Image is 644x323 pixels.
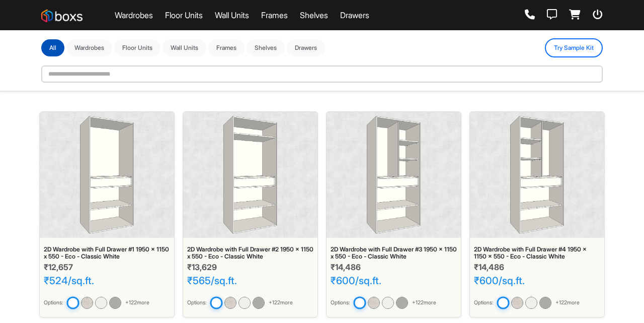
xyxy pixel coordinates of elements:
img: 2D Wardrobe with Full Drawer #3 1950 x 1150 x 550 - Prime - Linen [368,297,380,309]
img: 2D Wardrobe with Full Drawer #2 1950 x 1150 x 550 - Eco - Classic White [223,116,277,234]
a: Drawers [340,9,369,21]
a: 2D Wardrobe with Full Drawer #4 1950 x 1150 x 550 - Eco - Classic White2D Wardrobe with Full Draw... [469,111,605,317]
img: 2D Wardrobe with Full Drawer #4 1950 x 1150 x 550 - Eco - Classic White [510,116,563,234]
span: ₹14,486 [474,262,504,272]
div: ₹600/sq.ft. [331,275,457,287]
img: 2D Wardrobe with Full Drawer #4 1950 x 1150 x 550 - Eco - Classic White [497,296,509,309]
div: 2D Wardrobe with Full Drawer #3 1950 x 1150 x 550 - Eco - Classic White [331,246,457,261]
div: 2D Wardrobe with Full Drawer #2 1950 x 1150 x 550 - Eco - Classic White [187,246,313,261]
button: Wall Units [163,39,206,56]
a: Floor Units [165,9,203,21]
img: Boxs Store logo [41,10,83,22]
img: 2D Wardrobe with Full Drawer #1 1950 x 1150 x 550 - Prime - Linen [81,297,93,309]
div: ₹600/sq.ft. [474,275,600,287]
button: Frames [208,39,245,56]
a: Logout [593,10,603,21]
div: 2D Wardrobe with Full Drawer #1 1950 x 1150 x 550 - Eco - Classic White [44,246,170,261]
button: Shelves [247,39,285,56]
span: ₹12,657 [44,262,73,272]
a: Shelves [300,9,328,21]
a: 2D Wardrobe with Full Drawer #1 1950 x 1150 x 550 - Eco - Classic White2D Wardrobe with Full Draw... [39,111,175,317]
img: 2D Wardrobe with Full Drawer #2 1950 x 1150 x 550 - Prime - Linen [224,297,236,309]
span: + 122 more [269,299,293,307]
img: 2D Wardrobe with Full Drawer #1 1950 x 1150 x 550 - Architect - Ivory White [95,297,107,309]
img: 2D Wardrobe with Full Drawer #2 1950 x 1150 x 550 - Architect - Ivory White [238,297,251,309]
span: + 122 more [125,299,149,307]
a: Wardrobes [115,9,153,21]
a: Frames [261,9,288,21]
a: 2D Wardrobe with Full Drawer #2 1950 x 1150 x 550 - Eco - Classic White2D Wardrobe with Full Draw... [183,111,318,317]
span: + 122 more [555,299,580,307]
button: Wardrobes [66,39,112,56]
img: 2D Wardrobe with Full Drawer #1 1950 x 1150 x 550 - Eco - Classic White [66,296,79,309]
img: 2D Wardrobe with Full Drawer #4 1950 x 1150 x 550 - Architect - Graphite [539,297,551,309]
small: Options: [331,299,350,307]
img: 2D Wardrobe with Full Drawer #2 1950 x 1150 x 550 - Architect - Graphite [253,297,265,309]
div: ₹524/sq.ft. [44,275,170,287]
img: 2D Wardrobe with Full Drawer #3 1950 x 1150 x 550 - Architect - Graphite [396,297,408,309]
img: 2D Wardrobe with Full Drawer #3 1950 x 1150 x 550 - Eco - Classic White [353,296,366,309]
img: 2D Wardrobe with Full Drawer #3 1950 x 1150 x 550 - Architect - Ivory White [382,297,394,309]
small: Options: [187,299,206,307]
img: 2D Wardrobe with Full Drawer #4 1950 x 1150 x 550 - Prime - Linen [511,297,523,309]
img: 2D Wardrobe with Full Drawer #1 1950 x 1150 x 550 - Eco - Classic White [80,116,133,234]
span: + 122 more [412,299,436,307]
a: 2D Wardrobe with Full Drawer #3 1950 x 1150 x 550 - Eco - Classic White2D Wardrobe with Full Draw... [326,111,461,317]
div: ₹565/sq.ft. [187,275,313,287]
span: ₹13,629 [187,262,217,272]
small: Options: [474,299,493,307]
button: All [41,39,64,56]
button: Drawers [287,39,325,56]
a: Wall Units [215,9,249,21]
span: ₹14,486 [331,262,361,272]
img: 2D Wardrobe with Full Drawer #1 1950 x 1150 x 550 - Architect - Graphite [109,297,121,309]
button: Try Sample Kit [545,38,603,57]
div: 2D Wardrobe with Full Drawer #4 1950 x 1150 x 550 - Eco - Classic White [474,246,600,261]
img: 2D Wardrobe with Full Drawer #2 1950 x 1150 x 550 - Eco - Classic White [210,296,222,309]
img: 2D Wardrobe with Full Drawer #4 1950 x 1150 x 550 - Architect - Ivory White [525,297,537,309]
small: Options: [44,299,63,307]
img: 2D Wardrobe with Full Drawer #3 1950 x 1150 x 550 - Eco - Classic White [367,116,420,234]
button: Floor Units [114,39,160,56]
